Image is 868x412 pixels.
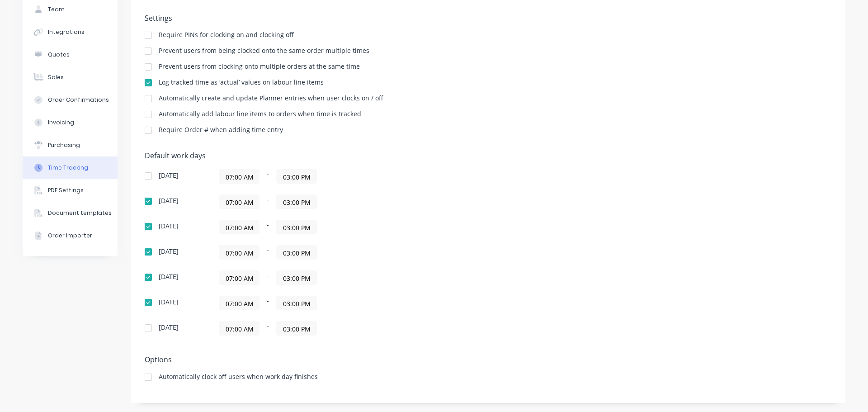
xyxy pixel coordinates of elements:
[48,96,109,104] div: Order Confirmations
[48,73,64,81] div: Sales
[219,270,445,285] div: -
[219,296,259,310] input: Start
[48,28,85,36] div: Integrations
[23,202,118,224] button: Document templates
[159,223,179,229] div: [DATE]
[277,170,316,183] input: Finish
[48,118,74,127] div: Invoicing
[23,179,118,202] button: PDF Settings
[219,321,445,336] div: -
[159,172,179,179] div: [DATE]
[48,164,88,172] div: Time Tracking
[159,299,179,305] div: [DATE]
[23,134,118,156] button: Purchasing
[159,111,361,117] div: Automatically add labour line items to orders when time is tracked
[219,220,259,234] input: Start
[159,63,360,70] div: Prevent users from clocking onto multiple orders at the same time
[219,296,445,310] div: -
[159,127,283,133] div: Require Order # when adding time entry
[277,322,316,335] input: Finish
[48,232,92,240] div: Order Importer
[159,374,318,380] div: Automatically clock off users when work day finishes
[48,141,80,149] div: Purchasing
[219,271,259,284] input: Start
[48,51,70,59] div: Quotes
[145,355,832,364] h5: Options
[219,170,259,183] input: Start
[219,245,445,260] div: -
[23,111,118,134] button: Invoicing
[219,194,445,209] div: -
[23,21,118,43] button: Integrations
[23,89,118,111] button: Order Confirmations
[277,195,316,208] input: Finish
[219,322,259,335] input: Start
[48,5,65,14] div: Team
[159,47,369,54] div: Prevent users from being clocked onto the same order multiple times
[159,32,294,38] div: Require PINs for clocking on and clocking off
[159,95,383,101] div: Automatically create and update Planner entries when user clocks on / off
[277,296,316,310] input: Finish
[219,246,259,259] input: Start
[159,198,179,204] div: [DATE]
[145,152,832,160] h5: Default work days
[145,14,832,23] h5: Settings
[48,209,112,217] div: Document templates
[277,246,316,259] input: Finish
[48,186,84,194] div: PDF Settings
[23,66,118,89] button: Sales
[159,274,179,280] div: [DATE]
[277,220,316,234] input: Finish
[23,43,118,66] button: Quotes
[219,195,259,208] input: Start
[159,79,324,85] div: Log tracked time as ‘actual’ values on labour line items
[159,248,179,255] div: [DATE]
[23,156,118,179] button: Time Tracking
[219,169,445,184] div: -
[219,220,445,234] div: -
[23,224,118,247] button: Order Importer
[277,271,316,284] input: Finish
[159,324,179,331] div: [DATE]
